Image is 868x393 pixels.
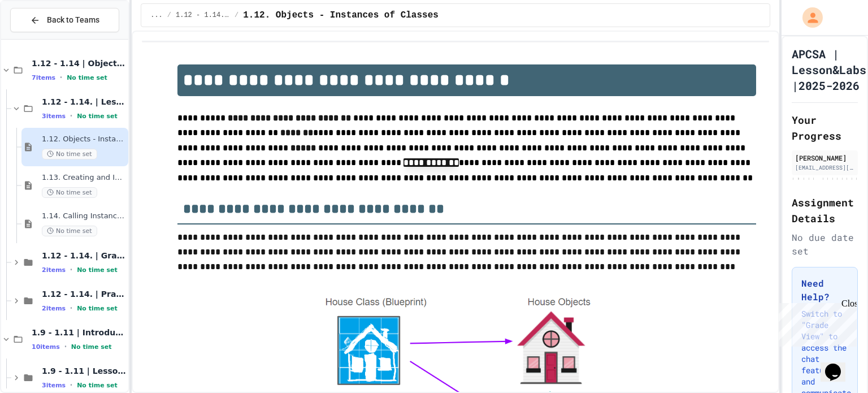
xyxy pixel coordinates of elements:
span: ... [150,11,163,20]
span: 1.13. Creating and Initializing Objects: Constructors [42,173,126,183]
span: No time set [71,343,112,351]
span: Back to Teams [47,14,99,26]
div: [EMAIL_ADDRESS][DOMAIN_NAME] [795,163,854,172]
span: 1.12 - 1.14. | Graded Labs [42,251,126,261]
span: No time set [77,266,118,274]
span: 10 items [32,343,60,351]
div: No due date set [792,231,858,258]
span: 3 items [42,382,66,389]
span: No time set [42,226,97,236]
span: 1.12. Objects - Instances of Classes [243,8,439,22]
span: 1.12 - 1.14 | Objects and Instances of Classes [32,58,126,68]
h2: Your Progress [792,112,858,144]
h2: Assignment Details [792,195,858,226]
span: No time set [42,187,97,198]
iframe: chat widget [774,299,857,347]
span: • [70,381,72,390]
span: 1.14. Calling Instance Methods [42,211,126,221]
span: 1.9 - 1.11 | Lessons and Notes [42,366,126,376]
span: / [235,11,238,20]
span: No time set [77,305,118,312]
span: 2 items [42,266,66,274]
button: Back to Teams [10,8,119,32]
div: [PERSON_NAME] [795,153,854,163]
span: 2 items [42,305,66,312]
span: No time set [67,74,107,81]
span: 1.12 - 1.14. | Lessons and Notes [176,11,230,20]
span: No time set [77,382,118,389]
span: 1.12 - 1.14. | Practice Labs [42,289,126,299]
span: / [167,11,171,20]
span: 7 items [32,74,55,81]
span: • [60,73,62,82]
span: 3 items [42,113,66,120]
span: 1.12 - 1.14. | Lessons and Notes [42,97,126,107]
span: • [64,342,67,351]
span: • [70,265,72,274]
h3: Need Help? [801,277,848,304]
span: 1.12. Objects - Instances of Classes [42,135,126,144]
span: • [70,304,72,313]
h1: APCSA | Lesson&Labs |2025-2026 [792,46,866,93]
div: My Account [791,5,826,31]
div: Chat with us now!Close [5,5,78,72]
span: No time set [42,149,97,159]
span: No time set [77,113,118,120]
span: 1.9 - 1.11 | Introduction to Methods [32,327,126,338]
span: • [70,111,72,120]
iframe: chat widget [821,348,857,382]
